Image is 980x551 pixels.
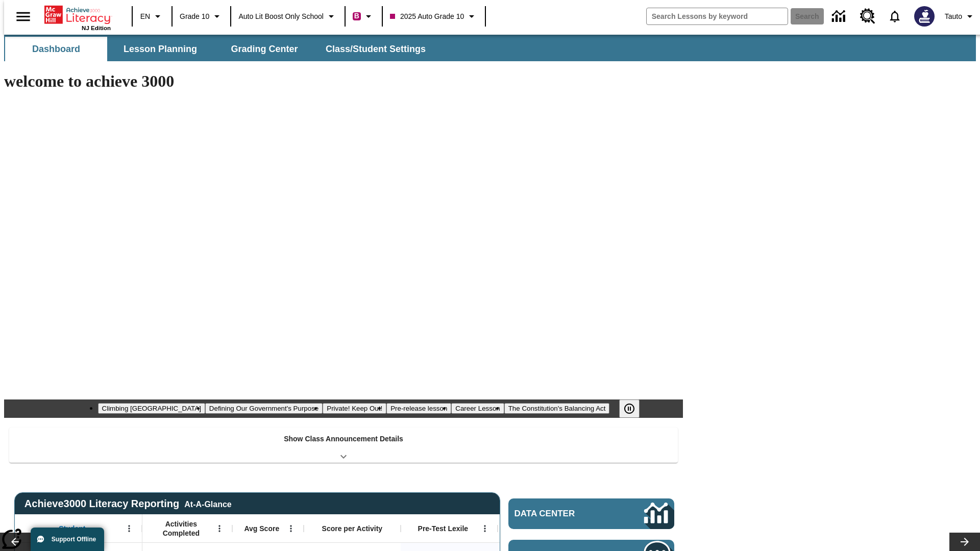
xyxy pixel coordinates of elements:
button: Open Menu [212,521,227,536]
button: Slide 5 Career Lesson [451,403,504,414]
div: Show Class Announcement Details [9,428,678,463]
span: Grade 10 [180,11,209,22]
a: Home [44,5,111,25]
div: SubNavbar [4,35,976,61]
button: Slide 2 Defining Our Government's Purpose [205,403,323,414]
span: Pre-Test Lexile [418,524,469,533]
span: Class/Student Settings [326,43,426,55]
button: Slide 3 Private! Keep Out! [323,403,386,414]
button: School: Auto Lit Boost only School, Select your school [234,7,341,26]
span: Tauto [945,11,962,22]
input: search field [647,8,788,24]
span: EN [140,11,150,22]
button: Language: EN, Select a language [136,7,168,26]
button: Slide 1 Climbing Mount Tai [98,403,205,414]
button: Class/Student Settings [317,37,434,61]
button: Class: 2025 Auto Grade 10, Select your class [386,7,482,26]
button: Dashboard [5,37,107,61]
span: Student [59,524,85,533]
button: Slide 6 The Constitution's Balancing Act [504,403,610,414]
span: 2025 Auto Grade 10 [390,11,464,22]
span: Avg Score [244,524,279,533]
button: Grading Center [213,37,315,61]
span: Dashboard [32,43,80,55]
span: Grading Center [231,43,298,55]
button: Lesson Planning [109,37,211,61]
h1: welcome to achieve 3000 [4,72,683,91]
button: Select a new avatar [908,3,941,30]
span: Score per Activity [322,524,383,533]
div: At-A-Glance [184,498,231,509]
span: B [354,10,359,22]
button: Boost Class color is violet red. Change class color [349,7,379,26]
button: Open side menu [8,2,38,32]
img: Avatar [914,6,935,27]
a: Data Center [508,498,674,529]
a: Resource Center, Will open in new tab [854,3,881,30]
a: Notifications [881,3,908,30]
span: Lesson Planning [124,43,197,55]
div: SubNavbar [4,37,435,61]
div: Home [44,4,111,31]
span: NJ Edition [82,25,111,31]
button: Open Menu [477,521,493,536]
div: Pause [619,399,650,418]
span: Support Offline [52,536,96,543]
button: Profile/Settings [941,7,980,26]
span: Auto Lit Boost only School [238,11,324,22]
a: Data Center [826,3,854,31]
button: Open Menu [121,521,137,536]
p: Show Class Announcement Details [284,434,403,444]
button: Open Menu [283,521,299,536]
button: Lesson carousel, Next [949,533,980,551]
button: Pause [619,399,640,418]
button: Support Offline [31,528,104,551]
button: Slide 4 Pre-release lesson [386,403,451,414]
span: Achieve3000 Literacy Reporting [24,498,232,510]
button: Grade: Grade 10, Select a grade [176,7,227,26]
span: Activities Completed [148,519,215,538]
span: Data Center [514,509,610,519]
